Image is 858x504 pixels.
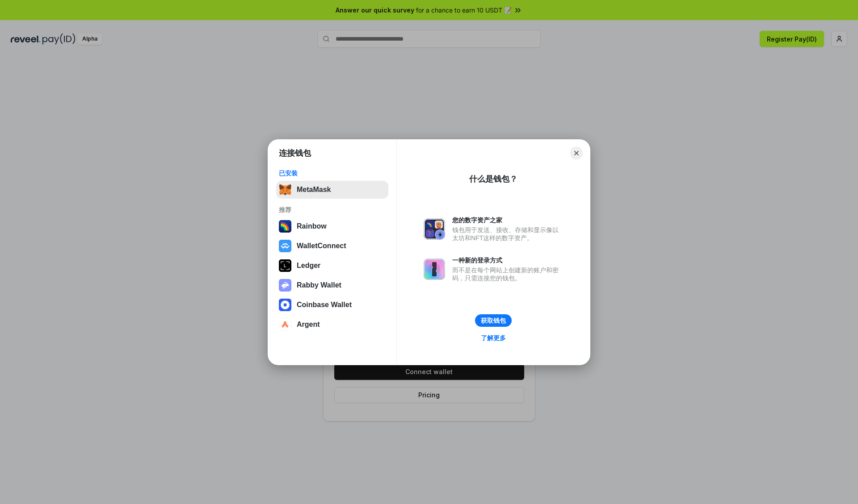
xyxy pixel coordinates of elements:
[279,240,291,252] img: svg+xml,%3Csvg%20width%3D%2228%22%20height%3D%2228%22%20viewBox%3D%220%200%2028%2028%22%20fill%3D...
[452,216,563,224] div: 您的数字资产之家
[297,321,320,329] div: Argent
[469,174,517,184] div: 什么是钱包？
[279,148,311,158] h1: 连接钱包
[424,258,445,280] img: svg+xml,%3Csvg%20xmlns%3D%22http%3A%2F%2Fwww.w3.org%2F2000%2Fsvg%22%20fill%3D%22none%22%20viewBox...
[297,262,320,270] div: Ledger
[279,183,291,196] img: svg+xml,%3Csvg%20fill%3D%22none%22%20height%3D%2233%22%20viewBox%3D%220%200%2035%2033%22%20width%...
[279,206,386,214] div: 推荐
[276,237,388,255] button: WalletConnect
[276,217,388,235] button: Rainbow
[481,334,506,342] div: 了解更多
[475,314,512,327] button: 获取钱包
[481,317,506,325] div: 获取钱包
[452,266,563,282] div: 而不是在每个网站上创建新的账户和密码，只需连接您的钱包。
[297,281,341,289] div: Rabby Wallet
[276,316,388,333] button: Argent
[279,169,386,177] div: 已安装
[297,186,331,194] div: MetaMask
[424,218,445,240] img: svg+xml,%3Csvg%20xmlns%3D%22http%3A%2F%2Fwww.w3.org%2F2000%2Fsvg%22%20fill%3D%22none%22%20viewBox...
[475,332,511,344] a: 了解更多
[279,220,291,233] img: svg+xml,%3Csvg%20width%3D%22120%22%20height%3D%22120%22%20viewBox%3D%220%200%20120%20120%22%20fil...
[570,147,583,159] button: Close
[297,242,346,250] div: WalletConnect
[279,259,291,272] img: svg+xml,%3Csvg%20xmlns%3D%22http%3A%2F%2Fwww.w3.org%2F2000%2Fsvg%22%20width%3D%2228%22%20height%3...
[297,301,352,309] div: Coinbase Wallet
[276,296,388,314] button: Coinbase Wallet
[276,276,388,294] button: Rabby Wallet
[452,226,563,242] div: 钱包用于发送、接收、存储和显示像以太坊和NFT这样的数字资产。
[276,181,388,199] button: MetaMask
[297,222,327,230] div: Rainbow
[279,279,291,292] img: svg+xml,%3Csvg%20xmlns%3D%22http%3A%2F%2Fwww.w3.org%2F2000%2Fsvg%22%20fill%3D%22none%22%20viewBox...
[452,256,563,264] div: 一种新的登录方式
[279,318,291,331] img: svg+xml,%3Csvg%20width%3D%2228%22%20height%3D%2228%22%20viewBox%3D%220%200%2028%2028%22%20fill%3D...
[279,299,291,311] img: svg+xml,%3Csvg%20width%3D%2228%22%20height%3D%2228%22%20viewBox%3D%220%200%2028%2028%22%20fill%3D...
[276,257,388,275] button: Ledger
